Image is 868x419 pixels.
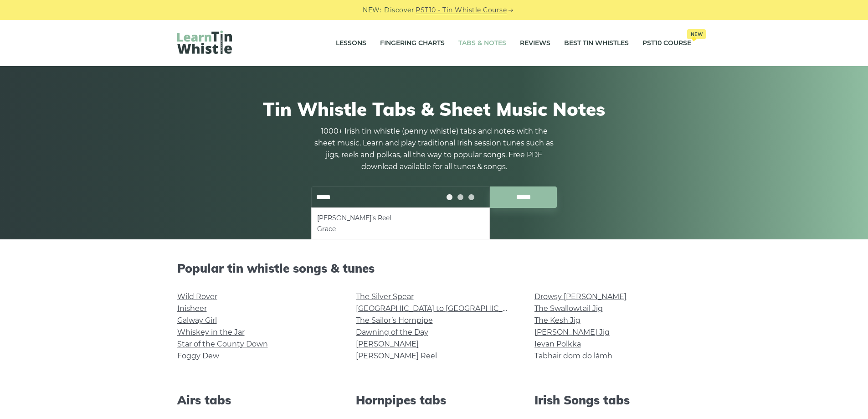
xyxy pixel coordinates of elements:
[534,304,603,313] a: The Swallowtail Jig
[177,292,217,301] a: Wild Rover
[336,32,366,55] a: Lessons
[317,212,484,223] li: [PERSON_NAME]’s Reel
[356,352,437,360] a: [PERSON_NAME] Reel
[177,328,245,336] a: Whiskey in the Jar
[642,32,691,55] a: PST10 CourseNew
[356,316,433,325] a: The Sailor’s Hornpipe
[534,316,580,325] a: The Kesh Jig
[177,98,691,120] h1: Tin Whistle Tabs & Sheet Music Notes
[687,29,706,39] span: New
[356,328,428,336] a: Dawning of the Day
[534,352,612,360] a: Tabhair dom do lámh
[564,32,629,55] a: Best Tin Whistles
[177,340,268,348] a: Star of the County Down
[534,328,610,336] a: [PERSON_NAME] Jig
[311,125,557,173] p: 1000+ Irish tin whistle (penny whistle) tabs and notes with the sheet music. Learn and play tradi...
[534,340,581,348] a: Ievan Polkka
[356,340,419,348] a: [PERSON_NAME]
[380,32,445,55] a: Fingering Charts
[534,292,627,301] a: Drowsy [PERSON_NAME]
[177,393,334,407] h2: Airs tabs
[356,292,414,301] a: The Silver Spear
[177,261,691,275] h2: Popular tin whistle songs & tunes
[177,316,217,325] a: Galway Girl
[356,304,524,313] a: [GEOGRAPHIC_DATA] to [GEOGRAPHIC_DATA]
[356,393,513,407] h2: Hornpipes tabs
[520,32,550,55] a: Reviews
[534,393,691,407] h2: Irish Songs tabs
[177,31,232,54] img: LearnTinWhistle.com
[177,304,207,313] a: Inisheer
[317,223,484,234] li: Grace
[177,352,219,360] a: Foggy Dew
[458,32,506,55] a: Tabs & Notes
